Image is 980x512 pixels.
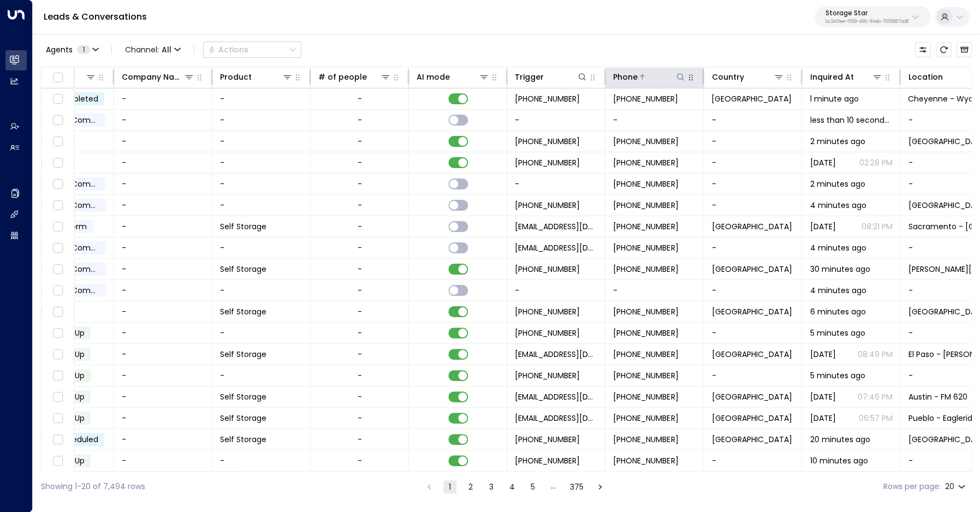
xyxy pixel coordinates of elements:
div: - [358,178,362,189]
span: Handoff Completed [38,285,115,296]
div: Trigger [515,70,587,84]
label: Rows per page: [883,481,941,492]
button: Go to next page [593,480,607,493]
td: - [114,174,212,194]
td: - [605,110,704,130]
div: 20 [945,479,967,495]
td: - [114,450,212,471]
span: United States [711,221,792,232]
button: page 1 [443,480,456,493]
div: - [358,93,362,104]
span: 4 minutes ago [810,242,866,253]
span: Cheyenne - Wyott [908,93,980,104]
td: - [114,429,212,450]
span: +13854410109 [613,178,678,189]
span: 4 minutes ago [810,285,866,296]
td: - [704,450,802,471]
td: - [704,323,802,343]
div: Company Name [122,70,194,84]
span: Austin - FM 620 [908,391,967,402]
span: Self Storage [220,221,266,232]
td: - [507,280,605,301]
span: Toggle select row [51,177,64,191]
div: - [358,370,362,381]
td: - [114,323,212,343]
p: 06:57 PM [858,413,892,424]
span: +19405976635 [613,434,678,445]
div: - [358,264,362,275]
div: - [358,328,362,338]
span: Toggle select row [51,156,64,170]
span: +19169108632 [613,221,678,232]
div: - [358,455,362,466]
div: Company Name [122,70,183,84]
button: Go to page 4 [506,480,519,493]
span: Self Storage [220,349,266,360]
span: Sep 04, 2025 [810,413,835,424]
span: Self Storage [220,264,266,275]
td: - [114,152,212,173]
span: Handoff Completed [38,242,115,253]
span: +19152684421 [515,328,580,338]
span: +13854410109 [613,157,678,168]
span: Toggle select row [51,348,64,361]
div: - [358,221,362,232]
span: +13854410109 [613,200,678,211]
span: 6 minutes ago [810,306,865,317]
span: All [162,45,171,54]
span: Toggle select row [51,220,64,234]
span: +13854410109 [515,306,580,317]
span: Yesterday [810,391,835,402]
div: - [358,242,362,253]
span: Toggle select row [51,199,64,212]
div: Phone [613,70,686,84]
span: Toggle select row [51,263,64,276]
div: AI mode [417,70,450,84]
div: Phone [613,70,638,84]
td: - [704,365,802,386]
button: Storage Starbc340fee-f559-48fc-84eb-70f3f6817ad8 [815,7,930,27]
button: Go to page 3 [485,480,498,493]
div: Trigger [515,70,544,84]
div: Country [711,70,744,84]
td: - [212,365,311,386]
span: United States [711,264,792,275]
td: - [114,88,212,109]
span: Toggle select row [51,454,64,468]
div: - [358,349,362,360]
span: Handoff Completed [38,115,115,126]
span: pattyduvall123@gmail.com [515,242,597,253]
td: - [212,280,311,301]
td: - [114,216,212,237]
span: +14353285629 [515,93,580,104]
span: Refresh [936,42,951,57]
div: Country [711,70,784,84]
p: Storage Star [825,10,908,16]
span: Toggle select row [51,390,64,404]
button: Archived Leads [957,42,972,57]
div: Product [220,70,293,84]
td: - [114,131,212,152]
td: - [704,174,802,194]
span: Toggle select row [51,433,64,446]
nav: pagination navigation [422,480,607,493]
span: United States [711,349,792,360]
div: Button group with a nested menu [203,41,301,58]
span: Toggle select row [51,135,64,148]
span: +15128457276 [613,264,678,275]
span: +13854410109 [613,136,678,147]
span: Toggle select row [51,326,64,340]
span: United States [711,93,792,104]
span: 5 minutes ago [810,328,865,338]
div: - [358,391,362,402]
td: - [704,280,802,301]
td: - [114,195,212,216]
td: - [114,110,212,130]
span: Toggle select row [51,241,64,255]
span: +15128457276 [515,264,580,275]
span: Toggle select row [51,412,64,425]
span: Channel: [121,42,185,57]
span: +17134761739 [613,370,678,381]
span: 30 minutes ago [810,264,870,275]
span: +13854410109 [515,200,580,211]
